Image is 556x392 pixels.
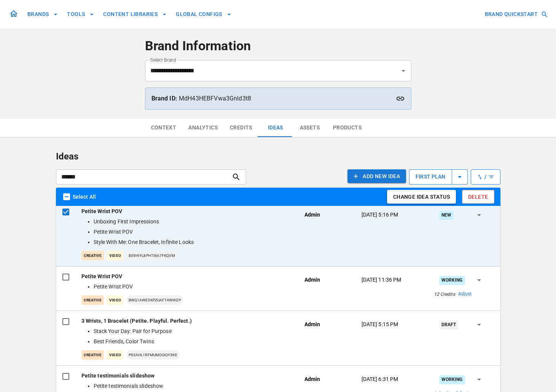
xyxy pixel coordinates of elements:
p: Video [107,295,123,305]
li: Style With Me: One Bracelet, Infinite Looks [94,238,289,246]
p: first plan [409,168,451,185]
p: Video [107,251,123,260]
li: Petite testimonials slideshow [94,382,289,390]
button: Delete [462,190,494,204]
button: Context [145,119,183,137]
button: Assets [293,119,327,137]
li: Unboxing First Impressions [94,218,289,226]
p: Admin [304,276,320,284]
p: [DATE] 5:16 PM [362,211,398,219]
button: BRANDS [24,7,61,21]
button: first plan [409,169,467,185]
div: Working [439,276,465,285]
p: Video [107,350,123,360]
label: Select Brand [150,57,176,63]
p: Bwq1AWE5KpZuAft4WWZp [126,295,183,305]
button: Ideas [258,119,293,137]
p: Petite testimonials slideshow [81,372,292,380]
li: Petite Wrist POV [94,283,289,291]
strong: Brand ID: [151,95,177,102]
button: Analytics [182,119,224,137]
h4: Brand Information [145,38,411,54]
p: Ideas [56,150,500,163]
li: Petite Wrist POV [94,228,289,236]
p: creative [81,251,104,260]
p: Petite Wrist POV [81,207,292,215]
button: TOOLS [64,7,97,21]
li: Best Friends, Color Twins [94,338,289,346]
button: CONTENT LIBRARIES [100,7,170,21]
p: creative [81,295,104,305]
button: Credits [224,119,258,137]
p: Select All [73,193,96,201]
p: Admin [304,375,320,383]
a: Add NEW IDEA [347,169,406,185]
p: MdH43HEBFVwa3Gnld3t8 [151,94,405,103]
p: Petite Wrist POV [81,272,292,280]
li: Stack Your Day: Pair for Purpose [94,327,289,335]
button: GLOBAL CONFIGS [173,7,234,21]
div: New [439,211,454,220]
button: Open [398,65,409,76]
p: [DATE] 11:36 PM [362,276,401,284]
div: Draft [439,320,459,329]
button: Add NEW IDEA [347,169,406,183]
div: Working [439,375,465,384]
p: Admin [304,211,320,219]
button: BRAND QUICKSTART [482,7,550,21]
button: Products [327,119,368,137]
button: Change Idea status [387,190,456,204]
p: 3 Wrists, 1 Bracelet (Petite. Playful. Perfect.) [81,317,292,325]
a: Adjust [458,291,472,298]
p: Admin [304,320,320,328]
p: 12 Credits [434,291,455,298]
p: [DATE] 6:31 PM [362,375,398,383]
p: P63AHL1RFmumoI3Qy3KE [126,350,180,360]
p: b59hiyl8PhtI8A7fKQVm [126,251,177,260]
p: creative [81,350,104,360]
p: [DATE] 5:15 PM [362,320,398,328]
